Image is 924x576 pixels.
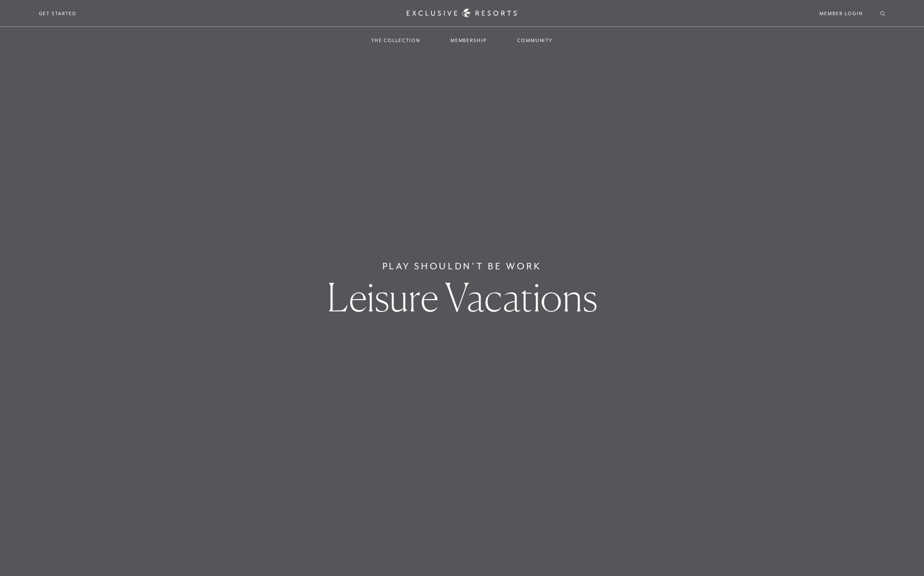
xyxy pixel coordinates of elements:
[442,28,496,53] a: Membership
[382,259,542,273] h6: Play Shouldn't Be Work
[327,278,597,317] h1: Leisure Vacations
[820,10,862,17] a: Member Login
[509,28,562,53] a: Community
[362,28,429,53] a: The Collection
[39,10,77,17] a: Get Started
